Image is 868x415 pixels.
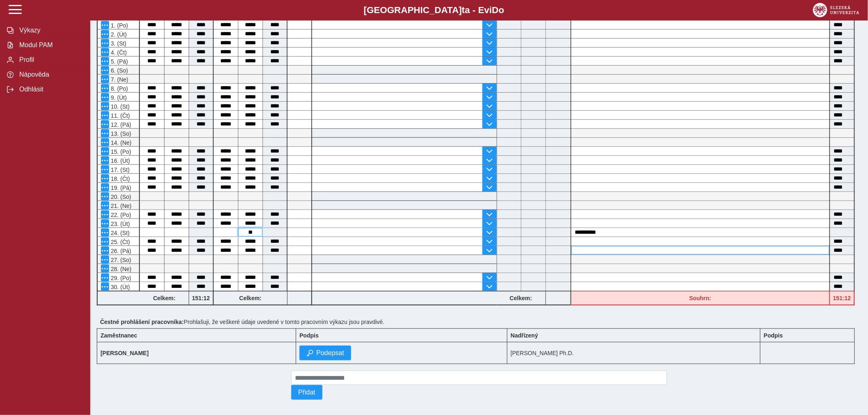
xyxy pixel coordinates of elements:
[492,5,498,15] span: D
[109,40,126,47] span: 3. (St)
[109,58,128,65] span: 5. (Pá)
[299,346,351,360] button: Podepsat
[109,185,131,191] span: 19. (Pá)
[109,67,128,74] span: 6. (So)
[109,239,130,245] span: 25. (Čt)
[101,219,109,228] button: Menu
[101,165,109,173] button: Menu
[140,295,189,301] b: Celkem:
[101,174,109,182] button: Menu
[17,56,83,64] span: Profil
[101,84,109,92] button: Menu
[497,295,546,301] b: Celkem:
[291,385,322,400] button: Přidat
[109,166,130,173] span: 17. (St)
[109,85,128,92] span: 8. (Po)
[109,275,131,281] span: 29. (Po)
[109,22,128,29] span: 1. (Po)
[298,389,315,396] span: Přidat
[101,183,109,192] button: Menu
[109,130,131,137] span: 13. (So)
[109,248,131,254] span: 26. (Pá)
[109,49,127,56] span: 4. (Čt)
[189,295,213,301] b: 151:12
[511,332,538,339] b: Nadřízený
[101,66,109,74] button: Menu
[109,148,131,155] span: 15. (Po)
[109,103,130,110] span: 10. (St)
[109,203,132,209] span: 21. (Ne)
[764,332,783,339] b: Podpis
[101,210,109,219] button: Menu
[830,291,855,306] div: Fond pracovní doby (158:24 h) a součet hodin (151:12 h) se neshodují!
[101,75,109,83] button: Menu
[17,71,83,78] span: Nápověda
[101,255,109,264] button: Menu
[101,147,109,155] button: Menu
[17,27,83,34] span: Výkazy
[109,94,127,101] span: 9. (Út)
[109,212,131,218] span: 22. (Po)
[101,283,109,291] button: Menu
[109,121,131,128] span: 12. (Pá)
[109,266,132,272] span: 28. (Ne)
[101,48,109,56] button: Menu
[101,120,109,128] button: Menu
[101,102,109,110] button: Menu
[214,295,287,301] b: Celkem:
[109,157,130,164] span: 16. (Út)
[109,257,131,263] span: 27. (So)
[316,349,344,357] span: Podepsat
[507,342,760,364] td: [PERSON_NAME] Ph.D.
[101,138,109,146] button: Menu
[17,86,83,93] span: Odhlásit
[499,5,505,15] span: o
[101,21,109,29] button: Menu
[109,284,130,290] span: 30. (Út)
[101,246,109,255] button: Menu
[101,129,109,137] button: Menu
[109,112,130,119] span: 11. (Čt)
[462,5,465,15] span: t
[830,295,854,301] b: 151:12
[101,274,109,282] button: Menu
[299,332,319,339] b: Podpis
[109,194,131,200] span: 20. (So)
[571,291,831,306] div: Fond pracovní doby (158:24 h) a součet hodin (151:12 h) se neshodují!
[689,295,711,301] b: Souhrn:
[101,350,148,356] b: [PERSON_NAME]
[109,139,132,146] span: 14. (Ne)
[101,228,109,237] button: Menu
[101,332,137,339] b: Zaměstnanec
[97,315,861,328] div: Prohlašuji, že veškeré údaje uvedené v tomto pracovním výkazu jsou pravdivé.
[25,5,843,16] b: [GEOGRAPHIC_DATA] a - Evi
[101,57,109,65] button: Menu
[101,192,109,201] button: Menu
[109,230,130,236] span: 24. (St)
[17,41,83,49] span: Modul PAM
[109,76,128,83] span: 7. (Ne)
[101,30,109,38] button: Menu
[101,265,109,273] button: Menu
[101,156,109,164] button: Menu
[101,93,109,101] button: Menu
[109,31,127,38] span: 2. (Út)
[101,201,109,210] button: Menu
[813,3,859,17] img: logo_web_su.png
[109,221,130,227] span: 23. (Út)
[101,111,109,119] button: Menu
[109,176,130,182] span: 18. (Čt)
[101,39,109,47] button: Menu
[101,237,109,246] button: Menu
[100,319,184,325] b: Čestné prohlášení pracovníka:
